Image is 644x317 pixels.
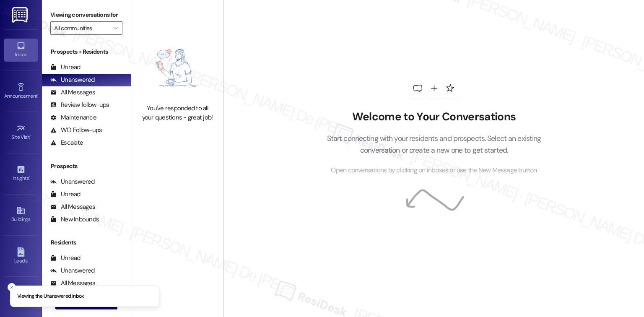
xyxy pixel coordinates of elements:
[50,177,95,186] div: Unanswered
[50,75,95,84] div: Unanswered
[4,121,38,144] a: Site Visit •
[4,162,38,185] a: Insights •
[50,203,95,211] div: All Messages
[4,39,38,61] a: Inbox
[50,190,80,199] div: Unread
[4,245,38,268] a: Leads
[17,293,84,300] p: Viewing the Unanswered inbox
[12,7,29,23] img: ResiDesk Logo
[50,88,95,97] div: All Messages
[4,286,38,309] a: Templates •
[50,101,109,109] div: Review follow-ups
[50,138,83,147] div: Escalate
[42,162,131,171] div: Prospects
[50,113,96,122] div: Maintenance
[42,238,131,247] div: Residents
[314,133,554,156] p: Start connecting with your residents and prospects. Select an existing conversation or create a n...
[4,203,38,226] a: Buildings
[331,165,537,176] span: Open conversations by clicking on inboxes or use the New Message button
[50,8,122,21] label: Viewing conversations for
[140,36,214,100] img: empty-state
[8,283,16,291] button: Close toast
[50,215,99,224] div: New Inbounds
[314,110,554,124] h2: Welcome to Your Conversations
[50,279,95,288] div: All Messages
[42,47,131,56] div: Prospects + Residents
[29,174,30,180] span: •
[30,133,31,139] span: •
[50,266,95,275] div: Unanswered
[50,63,80,72] div: Unread
[113,25,118,31] i: 
[50,254,80,262] div: Unread
[37,92,39,98] span: •
[50,126,102,135] div: WO Follow-ups
[54,21,109,35] input: All communities
[140,104,214,122] div: You've responded to all your questions - great job!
